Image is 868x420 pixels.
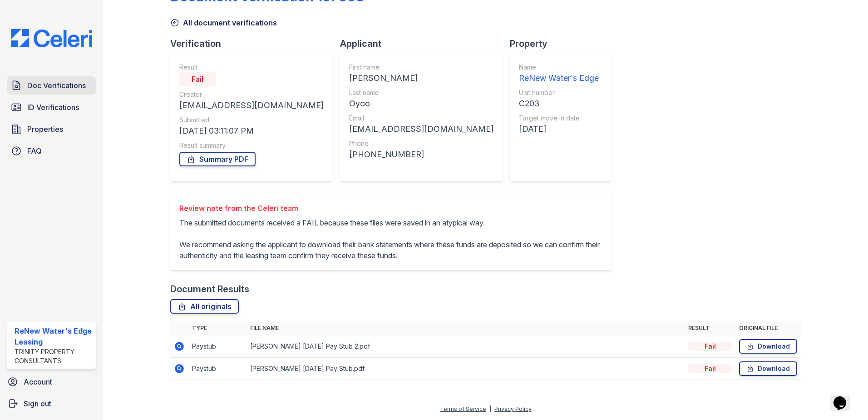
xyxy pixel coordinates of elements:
[7,98,96,116] a: ID Verifications
[735,321,801,335] th: Original file
[188,321,247,335] th: Type
[349,123,493,135] div: [EMAIL_ADDRESS][DOMAIN_NAME]
[349,63,493,72] div: First name
[830,384,859,411] iframe: chat widget
[7,76,96,95] a: Doc Verifications
[179,115,324,125] div: Submitted
[349,72,493,85] div: [PERSON_NAME]
[247,335,685,358] td: [PERSON_NAME] [DATE] Pay Stub 2.pdf
[179,63,324,72] div: Result
[519,123,599,135] div: [DATE]
[188,335,247,358] td: Paystub
[15,347,92,365] div: Trinity Property Consultants
[519,72,599,85] div: ReNew Water's Edge
[170,283,249,295] div: Document Results
[510,37,619,50] div: Property
[179,99,324,112] div: [EMAIL_ADDRESS][DOMAIN_NAME]
[340,37,510,50] div: Applicant
[170,37,340,50] div: Verification
[15,325,92,347] div: ReNew Water's Edge Leasing
[179,125,324,137] div: [DATE] 03:11:07 PM
[4,373,99,391] a: Account
[188,358,247,380] td: Paystub
[179,141,324,150] div: Result summary
[349,114,493,123] div: Email
[519,88,599,97] div: Unit number
[494,405,532,412] a: Privacy Policy
[4,29,99,47] img: CE_Logo_Blue-a8612792a0a2168367f1c8372b55b34899dd931a85d93a1a3d3e32e68fde9ad4.png
[440,405,486,412] a: Terms of Service
[349,88,493,97] div: Last name
[170,299,239,314] a: All originals
[4,395,99,413] a: Sign out
[179,217,602,261] p: The submitted documents received a FAIL because these files were saved in an atypical way. We rec...
[519,63,599,72] div: Name
[739,339,797,354] a: Download
[349,97,493,110] div: Oyoo
[519,63,599,85] a: Name ReNew Water's Edge
[27,145,42,156] span: FAQ
[349,139,493,148] div: Phone
[179,90,324,99] div: Creator
[170,17,277,28] a: All document verifications
[24,376,52,387] span: Account
[24,398,51,409] span: Sign out
[688,342,732,351] div: Fail
[685,321,735,335] th: Result
[519,97,599,110] div: C203
[27,80,86,91] span: Doc Verifications
[519,114,599,123] div: Target move in date
[27,124,63,135] span: Properties
[27,102,79,113] span: ID Verifications
[349,148,493,161] div: [PHONE_NUMBER]
[179,203,602,214] div: Review note from the Celeri team
[179,72,216,86] div: Fail
[739,361,797,376] a: Download
[179,152,256,166] a: Summary PDF
[247,321,685,335] th: File name
[7,120,96,138] a: Properties
[247,358,685,380] td: [PERSON_NAME] [DATE] Pay Stub.pdf
[7,142,96,160] a: FAQ
[489,405,491,412] div: |
[688,364,732,373] div: Fail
